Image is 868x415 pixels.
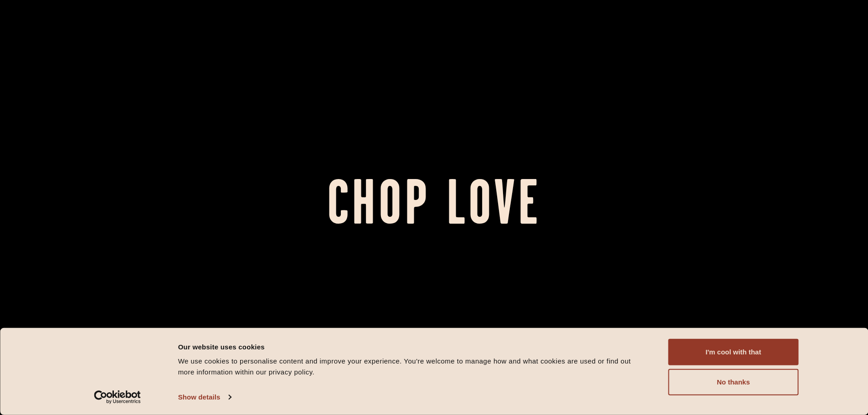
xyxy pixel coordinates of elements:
[178,356,648,378] div: We use cookies to personalise content and improve your experience. You're welcome to manage how a...
[668,339,799,365] button: I'm cool with that
[178,341,648,352] div: Our website uses cookies
[77,390,157,404] a: Usercentrics Cookiebot - opens in a new window
[178,390,231,404] a: Show details
[668,369,799,395] button: No thanks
